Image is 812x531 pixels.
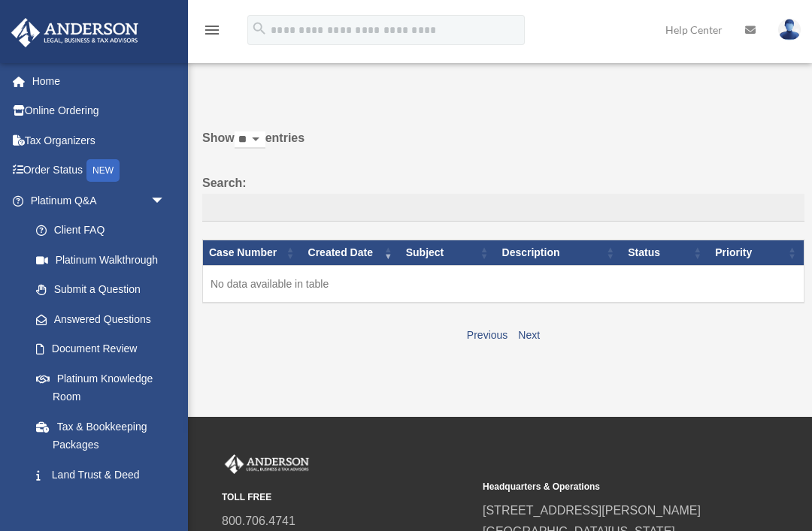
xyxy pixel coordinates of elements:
span: arrow_drop_down [150,186,180,216]
a: Online Ordering [11,96,188,126]
a: Home [11,66,188,96]
label: Search: [202,173,804,222]
img: Anderson Advisors Platinum Portal [222,454,312,474]
a: [STREET_ADDRESS][PERSON_NAME] [483,504,701,517]
a: Document Review [21,334,180,364]
div: NEW [86,159,120,182]
th: Subject: activate to sort column ascending [400,240,496,266]
a: Platinum Walkthrough [21,245,180,275]
small: TOLL FREE [222,490,472,505]
label: Show entries [202,128,804,164]
a: Platinum Q&Aarrow_drop_down [11,186,180,216]
th: Case Number: activate to sort column ascending [203,240,302,266]
a: Previous [467,329,507,341]
i: menu [203,21,221,39]
a: Tax Organizers [11,125,188,155]
a: Answered Questions [21,304,173,334]
th: Created Date: activate to sort column ascending [302,240,400,266]
i: search [251,20,268,37]
a: Platinum Knowledge Room [21,364,180,412]
a: Client FAQ [21,216,180,246]
a: 800.706.4741 [222,514,295,527]
small: Headquarters & Operations [483,479,733,495]
input: Search: [202,194,804,222]
a: Order StatusNEW [11,155,188,186]
img: User Pic [778,19,801,41]
img: Anderson Advisors Platinum Portal [7,18,143,47]
select: Showentries [235,131,265,149]
a: Land Trust & Deed Forum [21,460,180,508]
th: Priority: activate to sort column ascending [709,240,804,266]
th: Description: activate to sort column ascending [496,240,623,266]
a: menu [203,26,221,39]
td: No data available in table [203,265,804,303]
a: Tax & Bookkeeping Packages [21,412,180,460]
a: Submit a Question [21,275,180,305]
th: Status: activate to sort column ascending [622,240,709,266]
a: Next [518,329,540,341]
